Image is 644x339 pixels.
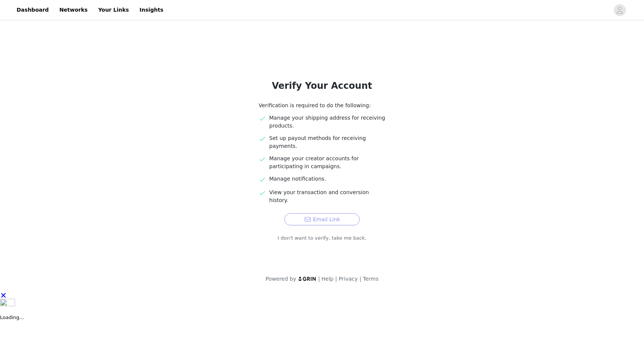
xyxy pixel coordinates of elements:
a: Networks [55,2,92,18]
img: logo [298,276,317,281]
p: Set up payout methods for receiving payments. [269,134,385,150]
a: Privacy [339,276,358,282]
a: Terms [363,276,378,282]
p: View your transaction and conversion history. [269,189,385,204]
p: Manage notifications. [269,175,385,183]
span: | [335,276,337,282]
div: avatar [616,4,623,16]
span: Powered by [265,276,296,282]
span: | [359,276,361,282]
button: Email Link [284,213,360,225]
a: Dashboard [12,2,53,18]
p: Manage your creator accounts for participating in campaigns. [269,155,385,170]
p: Verification is required to do the following: [259,102,385,109]
a: I don't want to verify, take me back. [278,234,366,242]
a: Help [322,276,334,282]
span: | [318,276,320,282]
p: Manage your shipping address for receiving products. [269,114,385,130]
a: Insights [135,2,168,18]
a: Your Links [94,2,133,18]
h1: Verify Your Account [241,79,403,93]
